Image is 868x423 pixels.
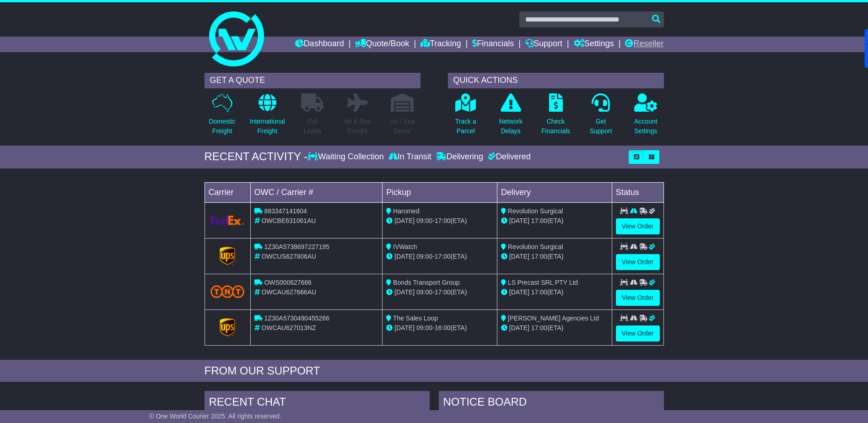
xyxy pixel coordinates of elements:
p: Air & Sea Freight [344,117,371,136]
td: Delivery [497,182,612,202]
span: OWS000627666 [264,279,312,286]
a: InternationalFreight [249,93,286,141]
p: Check Financials [541,117,570,136]
span: 17:00 [435,288,451,296]
div: - (ETA) [386,323,493,333]
span: [DATE] [509,288,529,296]
a: CheckFinancials [541,93,571,141]
span: OWCAU627013NZ [261,324,316,331]
span: Haromed [393,207,420,215]
span: [DATE] [394,253,415,260]
span: 16:00 [435,324,451,331]
span: [DATE] [394,288,415,296]
p: Full Loads [301,117,324,136]
span: [DATE] [394,324,415,331]
span: [PERSON_NAME] Agencies Ltd [508,315,599,322]
span: 17:00 [435,253,451,260]
span: 1Z30A5738697227195 [264,243,329,250]
p: Domestic Freight [209,117,235,136]
a: Settings [574,37,614,52]
span: OWCBE631061AU [261,217,316,224]
div: - (ETA) [386,287,493,297]
a: GetSupport [589,93,612,141]
td: Pickup [383,182,497,202]
div: GET A QUOTE [205,73,421,88]
a: Reseller [625,37,663,52]
a: View Order [616,218,660,234]
td: Carrier [205,182,250,202]
span: 883347141604 [264,207,307,215]
a: View Order [616,254,660,270]
p: Network Delays [499,117,522,136]
span: OWCAU627666AU [261,288,316,296]
img: GetCarrierServiceLogo [220,318,235,336]
div: FROM OUR SUPPORT [205,364,664,378]
div: NOTICE BOARD [439,391,664,416]
span: OWCUS627806AU [261,253,316,260]
span: 09:00 [416,324,432,331]
span: Bonds Transport Group [393,279,460,286]
span: [DATE] [509,324,529,331]
div: - (ETA) [386,252,493,261]
a: NetworkDelays [498,93,523,141]
p: Track a Parcel [455,117,476,136]
span: IVWatch [393,243,417,250]
span: © One World Courier 2025. All rights reserved. [149,412,281,420]
span: [DATE] [509,253,529,260]
span: 17:00 [531,324,547,331]
p: Air / Sea Depot [390,117,415,136]
span: 17:00 [531,288,547,296]
div: Waiting Collection [307,152,386,162]
span: [DATE] [394,217,415,224]
div: Delivering [434,152,485,162]
a: Dashboard [295,37,344,52]
span: 17:00 [435,217,451,224]
a: Support [525,37,562,52]
a: Quote/Book [355,37,409,52]
span: 09:00 [416,288,432,296]
p: Account Settings [634,117,658,136]
a: AccountSettings [634,93,658,141]
p: International Freight [250,117,285,136]
div: QUICK ACTIONS [448,73,664,88]
span: 09:00 [416,253,432,260]
span: The Sales Loop [393,315,438,322]
td: OWC / Carrier # [250,182,383,202]
div: (ETA) [501,287,608,297]
div: (ETA) [501,252,608,261]
span: 09:00 [416,217,432,224]
a: DomesticFreight [208,93,236,141]
span: Revolution Surgical [508,243,563,250]
span: LS Precast SRL PTY Ltd [508,279,578,286]
span: Revolution Surgical [508,207,563,215]
p: Get Support [589,117,612,136]
img: GetCarrierServiceLogo [220,247,235,265]
span: 1Z30A5730490455266 [264,315,329,322]
div: (ETA) [501,323,608,333]
a: Tracking [421,37,461,52]
div: RECENT ACTIVITY - [205,150,308,163]
div: (ETA) [501,216,608,226]
span: 17:00 [531,217,547,224]
a: View Order [616,290,660,306]
span: [DATE] [509,217,529,224]
div: In Transit [386,152,434,162]
a: View Order [616,325,660,342]
div: - (ETA) [386,216,493,226]
a: Financials [472,37,514,52]
td: Status [612,182,663,202]
div: RECENT CHAT [205,391,430,416]
img: GetCarrierServiceLogo [210,216,245,225]
span: 17:00 [531,253,547,260]
a: Track aParcel [455,93,477,141]
img: TNT_Domestic.png [210,285,245,298]
div: Delivered [485,152,531,162]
